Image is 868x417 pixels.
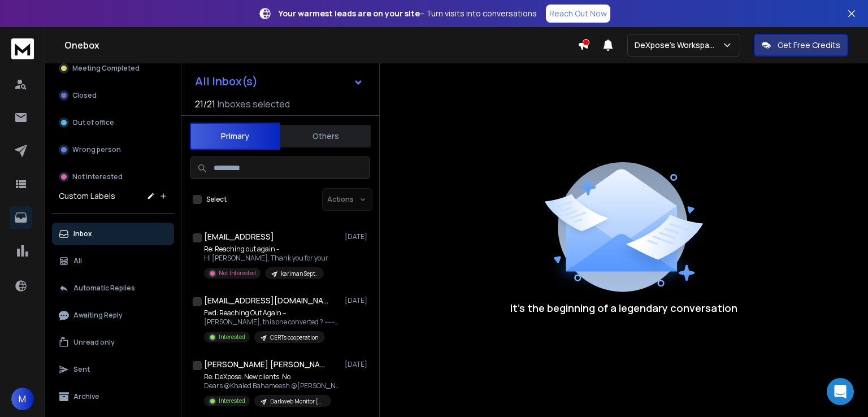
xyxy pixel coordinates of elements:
button: Inbox [52,223,174,245]
button: All [52,250,174,272]
button: All Inbox(s) [186,70,372,93]
p: DeXpose's Workspace [635,40,722,51]
p: Darkweb Monitor [DATE] [270,397,324,406]
p: Get Free Credits [778,40,840,51]
a: Reach Out Now [546,5,610,23]
p: Sent [73,365,90,374]
h1: [PERSON_NAME] [PERSON_NAME] [204,359,328,370]
p: Closed [72,91,97,100]
button: Meeting Completed [52,57,174,80]
span: 21 / 21 [195,97,215,111]
button: Out of office [52,111,174,134]
p: Inbox [73,229,92,238]
h1: Onebox [64,38,578,52]
p: Out of office [72,118,114,127]
p: kariman Sept. [281,270,317,278]
p: [DATE] [345,360,370,369]
p: – Turn visits into conversations [279,8,537,19]
strong: Your warmest leads are on your site [279,8,420,19]
button: M [11,388,34,410]
h1: All Inbox(s) [195,76,258,87]
button: Automatic Replies [52,277,174,299]
button: Sent [52,358,174,381]
button: Not Interested [52,166,174,188]
p: Interested [219,333,245,341]
p: [DATE] [345,296,370,305]
p: Fwd: Reaching Out Again – [204,309,340,318]
p: Not Interested [219,269,256,277]
p: Automatic Replies [73,284,135,293]
p: Not Interested [72,172,123,181]
p: Unread only [73,338,115,347]
img: logo [11,38,34,59]
p: Reach Out Now [549,8,607,19]
p: Interested [219,397,245,405]
h1: [EMAIL_ADDRESS][DOMAIN_NAME] [204,295,328,306]
button: Closed [52,84,174,107]
p: Wrong person [72,145,121,154]
button: Wrong person [52,138,174,161]
p: Hi [PERSON_NAME], Thank you for your [204,254,328,263]
h3: Inboxes selected [218,97,290,111]
p: CERTs cooperation [270,333,318,342]
p: It’s the beginning of a legendary conversation [510,300,737,316]
p: Re: Reaching out again - [204,245,328,254]
button: Primary [190,123,280,150]
p: [DATE] [345,232,370,241]
button: Unread only [52,331,174,354]
p: Archive [73,392,99,401]
p: Meeting Completed [72,64,140,73]
h1: [EMAIL_ADDRESS] [204,231,274,242]
button: Awaiting Reply [52,304,174,327]
p: Dears @Khaled Bahameesh @[PERSON_NAME] [204,381,340,390]
label: Select [206,195,227,204]
p: All [73,257,82,266]
button: Others [280,124,371,149]
p: Re: DeXpose: New clients. No [204,372,340,381]
p: [PERSON_NAME], this one converted ? ---------- [204,318,340,327]
button: Archive [52,385,174,408]
div: Open Intercom Messenger [827,378,854,405]
p: Awaiting Reply [73,311,123,320]
h3: Custom Labels [59,190,115,202]
button: Get Free Credits [754,34,848,57]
